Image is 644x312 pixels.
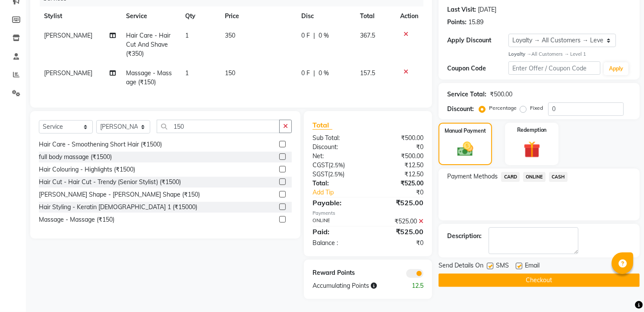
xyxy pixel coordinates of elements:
[399,281,430,290] div: 12.5
[501,172,520,182] span: CARD
[44,32,92,39] span: [PERSON_NAME]
[313,170,328,178] span: SGST
[447,18,467,27] div: Points:
[368,197,430,208] div: ₹525.00
[439,261,483,272] span: Send Details On
[523,172,546,182] span: ONLINE
[39,190,200,199] div: [PERSON_NAME] Shape - [PERSON_NAME] Shape (₹150)
[306,143,368,152] div: Discount:
[306,170,368,179] div: ( )
[508,51,631,58] div: All Customers → Level 1
[368,239,430,248] div: ₹0
[604,62,628,75] button: Apply
[447,105,474,114] div: Discount:
[306,197,368,208] div: Payable:
[313,31,315,40] span: |
[180,6,220,26] th: Qty
[306,179,368,188] div: Total:
[368,161,430,170] div: ₹12.50
[306,152,368,161] div: Net:
[330,171,343,178] span: 2.5%
[39,203,197,212] div: Hair Styling - Keratin [DEMOGRAPHIC_DATA] 1 (₹15000)
[508,61,600,75] input: Enter Offer / Coupon Code
[220,6,296,26] th: Price
[439,274,640,287] button: Checkout
[360,69,375,77] span: 157.5
[306,134,368,143] div: Sub Total:
[447,5,476,14] div: Last Visit:
[44,69,92,77] span: [PERSON_NAME]
[368,152,430,161] div: ₹500.00
[306,239,368,248] div: Balance :
[489,104,517,112] label: Percentage
[121,6,180,26] th: Service
[447,172,498,181] span: Payment Methods
[368,143,430,152] div: ₹0
[306,281,399,290] div: Accumulating Points
[395,6,423,26] th: Action
[445,127,486,135] label: Manual Payment
[185,69,189,77] span: 1
[447,232,482,241] div: Description:
[39,215,114,224] div: Massage - Massage (₹150)
[379,188,430,197] div: ₹0
[313,69,315,78] span: |
[330,162,343,169] span: 2.5%
[496,261,509,272] span: SMS
[185,32,189,39] span: 1
[319,31,329,40] span: 0 %
[225,32,235,39] span: 350
[368,226,430,237] div: ₹525.00
[517,126,547,134] label: Redemption
[306,188,379,197] a: Add Tip
[478,5,496,14] div: [DATE]
[306,161,368,170] div: ( )
[126,69,172,86] span: Massage - Massage (₹150)
[530,104,543,112] label: Fixed
[468,18,483,27] div: 15.89
[39,165,135,174] div: Hair Colouring - Highlights (₹1500)
[452,140,478,158] img: _cash.svg
[490,90,512,99] div: ₹500.00
[306,268,368,278] div: Reward Points
[447,64,508,73] div: Coupon Code
[447,90,486,99] div: Service Total:
[518,139,546,160] img: _gift.svg
[447,36,508,45] div: Apply Discount
[39,178,181,187] div: Hair Cut - Hair Cut - Trendy (Senior Stylist) (₹1500)
[296,6,355,26] th: Disc
[368,170,430,179] div: ₹12.50
[157,120,280,133] input: Search or Scan
[313,161,328,169] span: CGST
[508,51,531,57] strong: Loyalty →
[306,226,368,237] div: Paid:
[306,217,368,226] div: ONLINE
[368,179,430,188] div: ₹525.00
[301,69,310,78] span: 0 F
[368,134,430,143] div: ₹500.00
[225,69,235,77] span: 150
[313,210,423,217] div: Payments
[549,172,568,182] span: CASH
[39,6,121,26] th: Stylist
[39,153,112,162] div: full body massage (₹1500)
[313,121,332,130] span: Total
[39,140,162,149] div: Hair Care - Smoothening Short Hair (₹1500)
[355,6,395,26] th: Total
[126,32,170,57] span: Hair Care - Hair Cut And Shave (₹350)
[319,69,329,78] span: 0 %
[360,32,375,39] span: 367.5
[525,261,540,272] span: Email
[301,31,310,40] span: 0 F
[368,217,430,226] div: ₹525.00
